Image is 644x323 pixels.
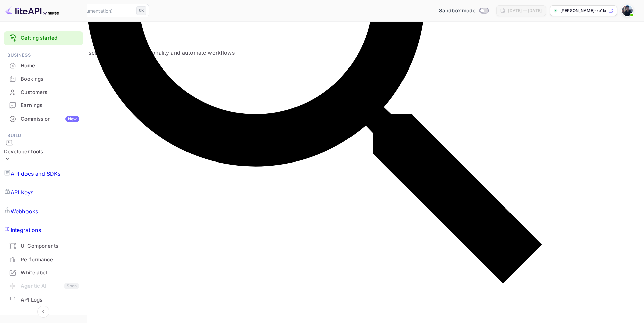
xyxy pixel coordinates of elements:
div: UI Components [21,242,79,250]
a: CommissionNew [4,112,83,125]
img: Grayson Ho [622,5,633,16]
span: Security [4,313,83,321]
span: Build [4,132,83,139]
div: Performance [21,256,79,264]
div: Getting started [4,31,83,45]
div: Earnings [4,99,83,112]
a: API Keys [4,183,83,202]
p: [PERSON_NAME]-xe1lx.[PERSON_NAME]... [560,8,607,14]
a: Customers [4,86,83,98]
a: API Logs [4,293,83,306]
div: Customers [21,89,79,96]
a: Bookings [4,73,83,85]
p: API docs and SDKs [11,170,61,178]
div: ⌘K [136,6,146,15]
div: Home [4,59,83,73]
span: Business [4,52,83,59]
div: [DATE] — [DATE] [508,8,542,14]
a: API docs and SDKs [4,164,83,183]
a: Getting started [21,34,79,42]
a: Earnings [4,99,83,111]
a: Performance [4,253,83,266]
div: Customers [4,86,83,99]
div: Whitelabel [4,266,83,279]
a: UI Components [4,240,83,252]
div: Developer tools [4,139,43,165]
div: New [65,116,79,122]
div: API Logs [4,293,83,307]
p: Integrations [11,226,41,234]
p: API Keys [11,188,33,196]
div: Developer tools [4,148,43,156]
div: Earnings [21,102,79,109]
a: Home [4,59,83,72]
img: LiteAPI logo [5,5,59,16]
div: Bookings [4,73,83,86]
a: Integrations [4,221,83,239]
div: Switch to Production mode [436,7,491,15]
p: Webhooks [11,207,38,215]
span: Sandbox mode [439,7,476,15]
a: Whitelabel [4,266,83,279]
div: API Logs [21,296,79,304]
div: Home [21,62,79,70]
button: Collapse navigation [37,306,49,318]
div: Bookings [21,75,79,83]
div: Performance [4,253,83,266]
div: Whitelabel [21,269,79,277]
div: UI Components [4,240,83,253]
div: Commission [21,115,79,123]
a: Webhooks [4,202,83,221]
div: CommissionNew [4,112,83,126]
